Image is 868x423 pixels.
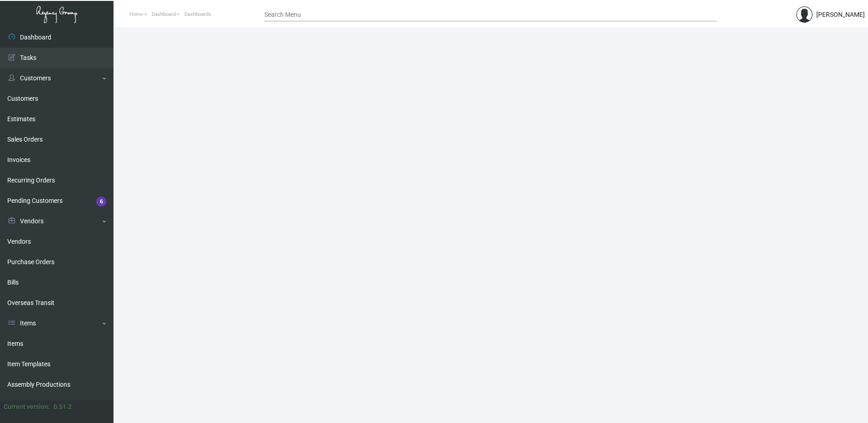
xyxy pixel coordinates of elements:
[796,6,813,23] img: admin@bootstrapmaster.com
[152,11,176,17] span: Dashboard
[54,402,72,412] div: 0.51.2
[4,402,50,412] div: Current version:
[816,10,865,20] div: [PERSON_NAME]
[129,11,143,17] span: Home
[184,11,211,17] span: Dashboards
